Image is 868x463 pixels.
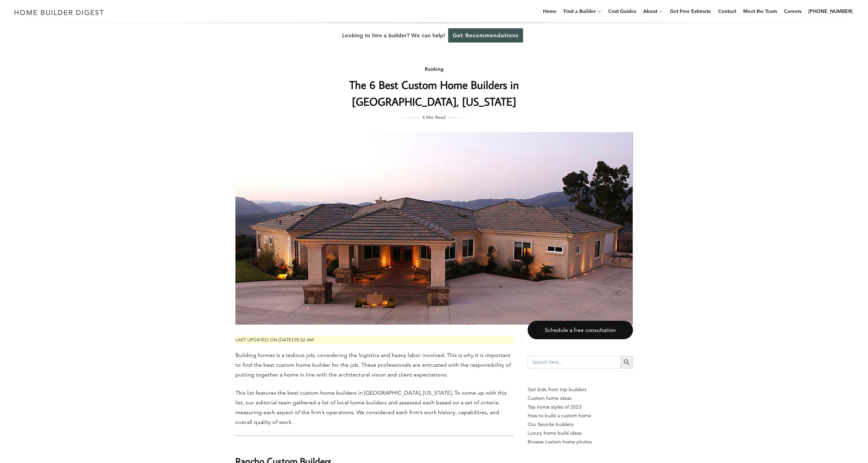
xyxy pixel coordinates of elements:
a: Schedule a free consultation [528,321,633,339]
p: Building homes is a tedious job, considering the logistics and heavy labor involved. This is why ... [235,350,514,380]
svg: Search [623,358,631,366]
h1: The 6 Best Custom Home Builders in [GEOGRAPHIC_DATA], [US_STATE] [295,76,573,110]
a: Ranking [425,66,444,72]
p: Last updated on [DATE] 05:52 am [235,336,514,344]
p: Get bids from top builders [528,385,633,394]
a: Top home styles of 2023 [528,403,633,411]
a: Luxury home build ideas [528,429,633,438]
a: Browse custom home photos [528,438,633,446]
input: Search here... [528,356,620,369]
a: Custom home ideas [528,394,633,403]
a: Get Recommendations [448,28,523,43]
p: This list features the best custom home builders in [GEOGRAPHIC_DATA], [US_STATE]. To come up wit... [235,388,514,427]
span: 4 Min Read [422,113,446,121]
a: How to build a custom home [528,411,633,420]
img: Home Builder Digest [11,6,107,19]
iframe: Drift Widget Chat Controller [734,413,860,455]
a: Our favorite builders [528,420,633,429]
